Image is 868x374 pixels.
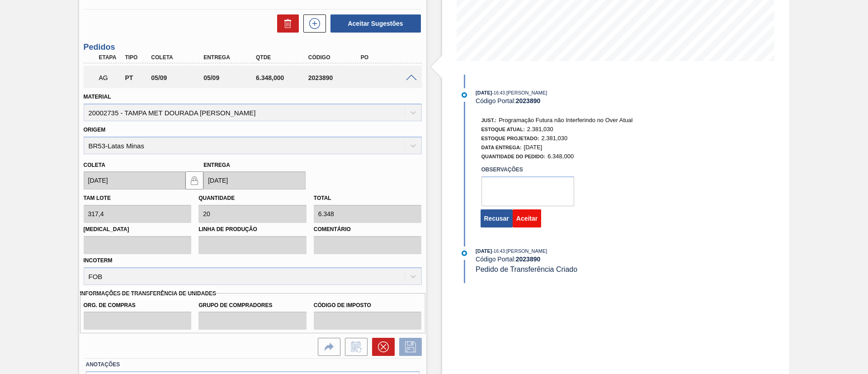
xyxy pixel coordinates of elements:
span: - 16:43 [492,90,505,95]
span: [DATE] [476,90,492,95]
div: Nova sugestão [299,14,326,33]
div: Etapa [97,54,124,61]
div: Entrega [201,54,260,61]
div: Excluir Sugestões [273,14,299,33]
span: Programação Futura não Interferindo no Over Atual [499,117,632,123]
button: Aceitar [513,209,541,227]
label: [MEDICAL_DATA] [84,223,192,236]
label: Material [84,94,111,100]
h3: Pedidos [84,43,422,52]
label: Coleta [84,162,105,168]
label: Grupo de Compradores [198,299,307,312]
label: Quantidade [198,195,235,201]
label: Comentário [314,223,422,236]
span: 6.348,000 [547,153,574,160]
div: Informar alteração no pedido [340,338,368,356]
label: Total [314,195,331,201]
div: 05/09/2025 [201,74,260,81]
span: 2.381,030 [541,135,567,142]
span: Pedido de Transferência Criado [476,265,577,273]
span: Data Entrega: [481,145,522,150]
span: [DATE] [524,144,542,151]
label: Observações [481,163,574,176]
div: 6.348,000 [254,74,312,81]
strong: 2023890 [516,97,541,104]
p: AG [99,74,122,81]
span: Quantidade do Pedido: [481,154,546,159]
div: Qtde [254,54,312,61]
div: Pedido de Transferência [123,74,150,81]
span: : [PERSON_NAME] [505,90,547,95]
span: Just.: [481,118,497,123]
span: - 16:43 [492,249,505,254]
div: 2023890 [306,74,365,81]
label: Org. de Compras [84,299,192,312]
label: Código de Imposto [314,299,422,312]
div: Ir para a Origem [313,338,340,356]
img: atual [462,251,467,256]
span: 2.381,030 [527,126,553,133]
button: Aceitar Sugestões [330,14,421,33]
div: Coleta [149,54,208,61]
input: dd/mm/yyyy [84,171,186,189]
label: Incoterm [84,257,113,264]
button: Recusar [481,209,513,227]
div: Tipo [123,54,150,61]
button: locked [185,171,203,189]
div: 05/09/2025 [149,74,208,81]
span: Estoque Projetado: [481,136,539,141]
label: Anotações [86,358,420,371]
input: dd/mm/yyyy [203,171,306,189]
div: PO [359,54,417,61]
div: Código Portal: [476,97,690,104]
label: Tam lote [84,195,111,201]
span: Estoque Atual: [481,127,525,132]
label: Entrega [203,162,230,168]
img: atual [462,92,467,98]
div: Código Portal: [476,256,690,263]
strong: 2023890 [516,256,541,263]
span: [DATE] [476,248,492,254]
img: locked [189,175,200,186]
label: Origem [84,127,106,133]
label: Informações de Transferência de Unidades [80,287,217,300]
div: Cancelar pedido [368,338,395,356]
span: : [PERSON_NAME] [505,248,547,254]
div: Aceitar Sugestões [326,14,422,33]
div: Aguardando Aprovação do Gestor [97,68,124,88]
div: Salvar Pedido [395,338,422,356]
div: Código [306,54,365,61]
label: Linha de Produção [198,223,307,236]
